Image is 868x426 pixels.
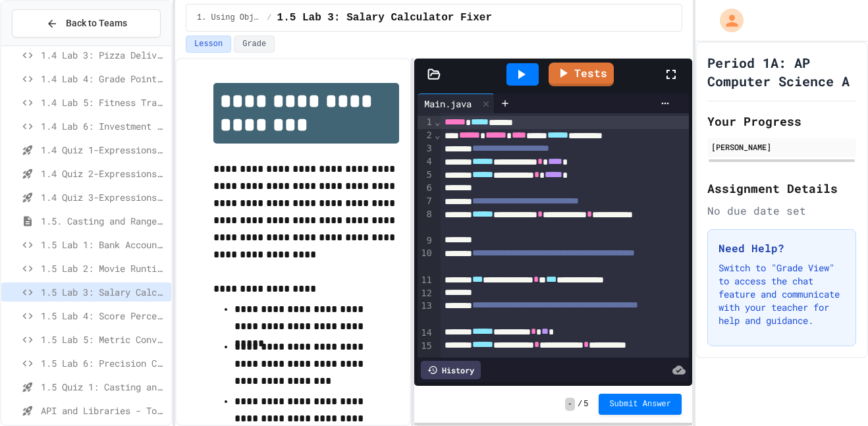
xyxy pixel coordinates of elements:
div: No due date set [707,203,856,219]
div: 10 [418,247,434,273]
div: My Account [706,5,747,36]
button: Back to Teams [12,9,161,38]
div: 15 [418,340,434,366]
span: Fold line [434,130,441,140]
div: [PERSON_NAME] [711,141,852,153]
div: History [421,361,481,379]
span: 1.4 Lab 5: Fitness Tracker Debugger [41,95,166,109]
div: Main.java [418,97,478,111]
div: 5 [418,169,434,182]
span: / [267,13,271,23]
span: 1.5 Lab 1: Bank Account Fixer [41,238,166,252]
span: 5 [583,399,588,410]
div: 8 [418,208,434,234]
div: 4 [418,155,434,169]
span: 1.5 Lab 4: Score Percentage Calculator [41,309,166,323]
span: API and Libraries - Topic 1.7 [41,404,166,417]
h3: Need Help? [719,240,845,256]
span: Submit Answer [609,399,671,410]
span: 1.4 Quiz 1-Expressions and Assignment Statements [41,143,166,157]
div: 3 [418,142,434,155]
h2: Assignment Details [707,179,856,198]
div: 7 [418,195,434,208]
button: Lesson [186,36,231,53]
span: Fold line [434,117,441,127]
span: 1.5 Quiz 1: Casting and Ranges of variables - Quiz [41,380,166,394]
button: Submit Answer [599,394,682,415]
span: 1.4 Lab 4: Grade Point Average [41,72,166,86]
span: 1.4 Lab 3: Pizza Delivery Calculator [41,48,166,62]
span: / [578,399,582,410]
span: 1.5 Lab 3: Salary Calculator Fixer [41,285,166,299]
div: 2 [418,129,434,142]
h2: Your Progress [707,112,856,130]
div: 9 [418,234,434,248]
span: 1.5 Lab 5: Metric Conversion Debugger [41,333,166,346]
span: 1.5 Lab 3: Salary Calculator Fixer [277,10,492,26]
h1: Period 1A: AP Computer Science A [707,53,856,90]
div: 11 [418,274,434,287]
div: 13 [418,300,434,326]
button: Grade [234,36,275,53]
span: 1.5 Lab 2: Movie Runtime Calculator [41,261,166,275]
span: Back to Teams [66,16,127,30]
div: 1 [418,116,434,129]
div: 6 [418,182,434,195]
span: 1.5 Lab 6: Precision Calculator System [41,356,166,370]
div: Main.java [418,93,495,113]
div: 14 [418,327,434,340]
span: 1.5. Casting and Ranges of Values [41,214,166,228]
a: Tests [549,63,614,86]
div: 12 [418,287,434,300]
span: 1. Using Objects and Methods [197,13,261,23]
span: 1.4 Quiz 3-Expressions and Assignment Statements [41,190,166,204]
span: 1.4 Quiz 2-Expressions and Assignment Statements [41,167,166,180]
span: - [565,398,575,411]
p: Switch to "Grade View" to access the chat feature and communicate with your teacher for help and ... [719,261,845,327]
span: 1.4 Lab 6: Investment Portfolio Tracker [41,119,166,133]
